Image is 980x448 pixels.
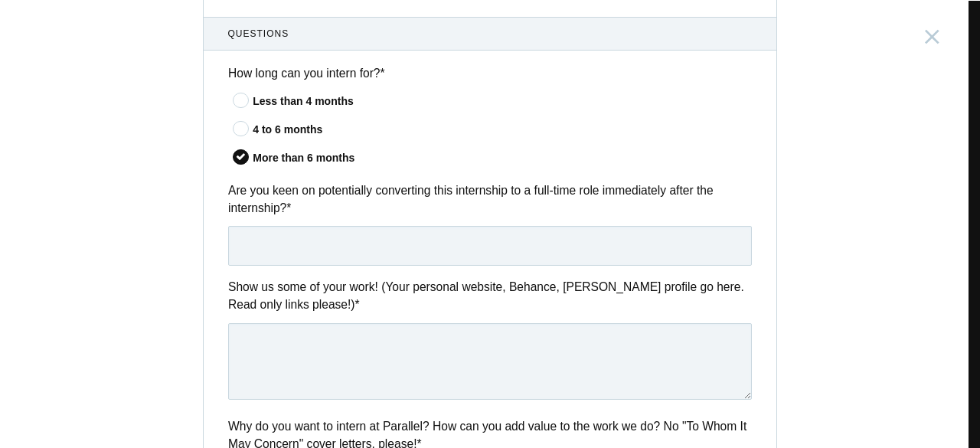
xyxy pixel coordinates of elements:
div: Less than 4 months [253,93,752,110]
label: How long can you intern for? [228,64,752,82]
span: Questions [228,27,753,41]
div: 4 to 6 months [253,122,752,138]
label: Are you keen on potentially converting this internship to a full-time role immediately after the ... [228,181,752,217]
label: Show us some of your work! (Your personal website, Behance, [PERSON_NAME] profile go here. Read o... [228,278,752,314]
div: More than 6 months [253,150,752,166]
